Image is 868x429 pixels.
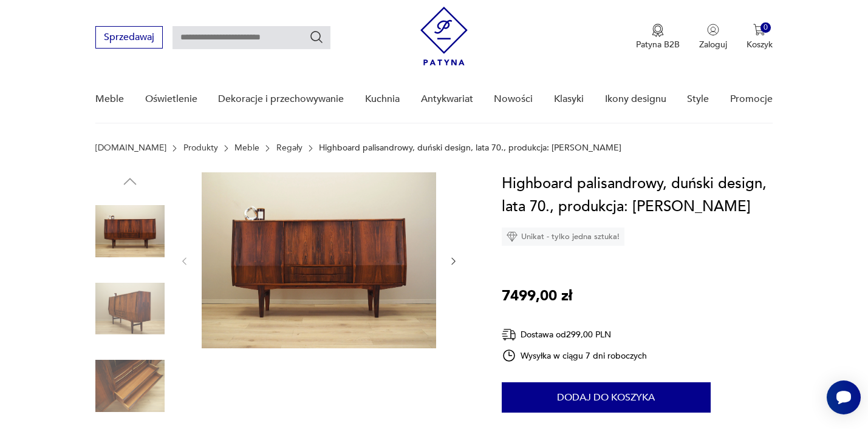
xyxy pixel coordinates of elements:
[699,39,727,50] p: Zaloguj
[747,24,773,50] button: 0Koszyk
[699,24,727,50] button: Zaloguj
[730,76,773,123] a: Promocje
[636,24,680,50] a: Ikona medaluPatyna B2B
[753,24,765,36] img: Ikona koszyka
[420,7,468,66] img: Patyna - sklep z meblami i dekoracjami vintage
[502,327,648,342] div: Dostawa od 299,00 PLN
[652,24,664,37] img: Ikona medalu
[827,380,861,414] iframe: Smartsupp widget button
[502,382,711,413] button: Dodaj do koszyka
[502,172,773,218] h1: Highboard palisandrowy, duński design, lata 70., produkcja: [PERSON_NAME]
[218,76,344,123] a: Dekoracje i przechowywanie
[707,24,719,36] img: Ikonka użytkownika
[421,76,473,123] a: Antykwariat
[183,143,218,153] a: Produkty
[502,348,648,363] div: Wysyłka w ciągu 7 dni roboczych
[502,327,516,342] img: Ikona dostawy
[502,285,572,308] p: 7499,00 zł
[636,39,680,50] p: Patyna B2B
[276,143,302,153] a: Regały
[145,76,197,123] a: Oświetlenie
[605,76,666,123] a: Ikony designu
[95,274,165,343] img: Zdjęcie produktu Highboard palisandrowy, duński design, lata 70., produkcja: Dania
[636,24,680,50] button: Patyna B2B
[365,76,400,123] a: Kuchnia
[95,26,163,49] button: Sprzedawaj
[687,76,709,123] a: Style
[95,351,165,421] img: Zdjęcie produktu Highboard palisandrowy, duński design, lata 70., produkcja: Dania
[202,172,436,348] img: Zdjęcie produktu Highboard palisandrowy, duński design, lata 70., produkcja: Dania
[95,34,163,42] a: Sprzedawaj
[494,76,533,123] a: Nowości
[95,143,166,153] a: [DOMAIN_NAME]
[747,39,773,50] p: Koszyk
[319,143,621,153] p: Highboard palisandrowy, duński design, lata 70., produkcja: [PERSON_NAME]
[234,143,259,153] a: Meble
[502,228,624,246] div: Unikat - tylko jedna sztuka!
[507,231,518,242] img: Ikona diamentu
[309,30,324,44] button: Szukaj
[554,76,584,123] a: Klasyki
[760,22,771,33] div: 0
[95,197,165,266] img: Zdjęcie produktu Highboard palisandrowy, duński design, lata 70., produkcja: Dania
[95,76,124,123] a: Meble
